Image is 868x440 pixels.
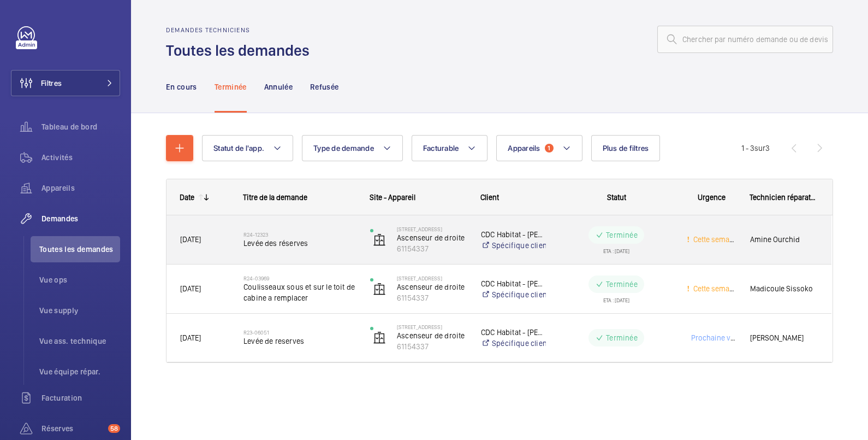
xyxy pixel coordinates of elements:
span: Statut [607,193,626,202]
p: En cours [166,81,197,92]
p: CDC Habitat - [PERSON_NAME] [481,229,546,240]
span: Type de demande [313,144,374,152]
span: Levée des réserves [243,238,356,249]
span: Vue supply [39,305,120,316]
button: Filtres [11,70,120,96]
span: Activités [41,152,120,163]
h2: R23-06051 [243,329,356,336]
h1: Toutes les demandes [166,40,316,61]
a: Spécifique client [481,289,546,300]
span: Facturation [41,392,120,403]
span: Cette semaine [691,284,740,293]
span: Demandes [41,213,120,224]
a: Spécifique client [481,338,546,349]
span: Site - Appareil [370,193,415,202]
div: Date [180,193,194,202]
span: Technicien réparateur [750,193,818,202]
span: Appareils [41,183,120,193]
span: Vue ops [39,274,120,285]
p: Terminée [215,81,247,92]
button: Appareils1 [496,135,582,161]
span: Vue ass. technique [39,336,120,347]
span: Facturable [423,144,459,152]
span: Appareils [508,144,540,152]
span: Réserves [41,423,104,434]
p: Refusée [310,81,338,92]
button: Type de demande [302,135,403,161]
span: Levée de reserves [243,336,356,347]
span: [DATE] [180,235,201,244]
span: Madicoule Sissoko [750,283,818,295]
a: Spécifique client [481,240,546,251]
p: Terminée [606,332,637,343]
span: 1 - 3 3 [741,144,770,152]
h2: R24-12323 [243,231,356,238]
span: Plus de filtres [603,144,649,152]
p: 61154337 [397,292,467,303]
img: elevator.svg [373,331,386,344]
input: Chercher par numéro demande ou de devis [657,26,833,53]
img: elevator.svg [373,233,386,247]
p: Terminée [606,230,637,240]
button: Plus de filtres [591,135,661,161]
span: Cette semaine [691,235,740,244]
p: Terminée [606,279,637,290]
div: ETA : [DATE] [603,244,629,254]
p: Ascenseur de droite [397,330,467,341]
p: CDC Habitat - [PERSON_NAME] [481,278,546,289]
p: [STREET_ADDRESS] [397,275,467,281]
p: [STREET_ADDRESS] [397,324,467,330]
span: Tableau de bord [41,121,120,132]
span: Urgence [698,193,726,202]
span: Vue équipe répar. [39,366,120,377]
span: [DATE] [180,284,201,293]
p: CDC Habitat - [PERSON_NAME] [481,327,546,338]
span: Client [480,193,499,202]
span: Titre de la demande [243,193,307,202]
span: Amine Ourchid [750,233,818,246]
button: Facturable [412,135,488,161]
p: Ascenseur de droite [397,232,467,243]
p: [STREET_ADDRESS] [397,226,467,232]
span: sur [754,144,765,152]
span: Prochaine visite [689,333,745,342]
h2: R24-03969 [243,275,356,281]
img: elevator.svg [373,283,386,296]
button: Statut de l'app. [202,135,293,161]
h2: Demandes techniciens [166,26,316,34]
span: Statut de l'app. [213,144,264,152]
span: Coulisseaux sous et sur le toit de cabine a remplacer [243,281,356,303]
span: 1 [545,144,554,152]
p: Ascenseur de droite [397,281,467,292]
p: 61154337 [397,243,467,254]
span: [PERSON_NAME] [750,332,818,344]
span: 58 [108,424,120,433]
div: ETA : [DATE] [603,293,629,303]
span: Toutes les demandes [39,244,120,255]
p: 61154337 [397,341,467,352]
span: [DATE] [180,333,201,342]
p: Annulée [264,81,293,92]
span: Filtres [41,78,62,89]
